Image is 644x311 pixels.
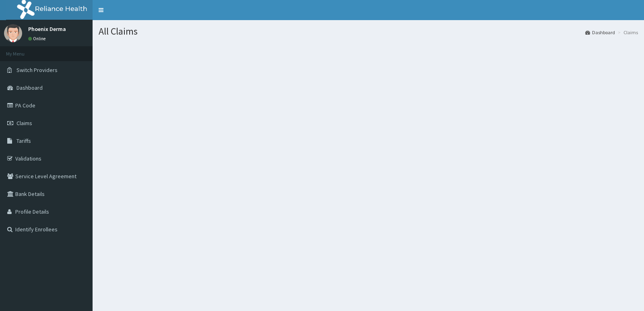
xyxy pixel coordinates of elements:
[585,29,615,36] a: Dashboard
[616,29,638,36] li: Claims
[28,26,66,32] p: Phoenix Derma
[4,24,22,42] img: User Image
[99,26,638,37] h1: All Claims
[17,84,43,91] span: Dashboard
[17,66,58,74] span: Switch Providers
[17,119,32,127] span: Claims
[28,36,47,41] a: Online
[17,137,31,144] span: Tariffs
